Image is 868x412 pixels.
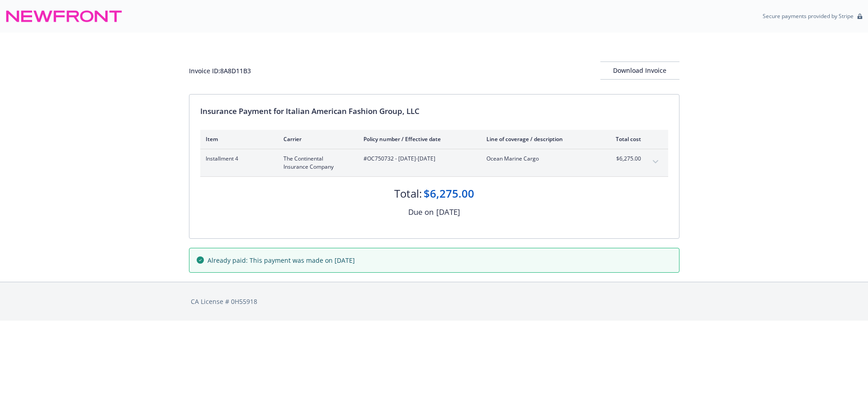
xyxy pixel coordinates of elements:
span: The Continental Insurance Company [283,155,349,171]
button: Download Invoice [600,62,679,80]
div: CA License # 0H55918 [191,297,678,306]
div: Line of coverage / description [486,135,593,143]
div: Due on [408,206,434,218]
div: [DATE] [436,206,460,218]
button: expand content [648,155,663,169]
div: Item [206,135,269,143]
div: Insurance Payment for Italian American Fashion Group, LLC [200,105,668,117]
span: $6,275.00 [607,155,641,163]
span: Ocean Marine Cargo [486,155,593,163]
span: Installment 4 [206,155,269,163]
div: Total cost [607,135,641,143]
div: Invoice ID: 8A8D11B3 [189,66,251,76]
div: Total: [394,186,422,201]
div: Download Invoice [600,62,679,79]
div: Policy number / Effective date [363,135,472,143]
span: #OC750732 - [DATE]-[DATE] [363,155,472,163]
div: Installment 4The Continental Insurance Company#OC750732 - [DATE]-[DATE]Ocean Marine Cargo$6,275.0... [200,149,668,176]
p: Secure payments provided by Stripe [763,12,854,20]
div: Carrier [283,135,349,143]
div: $6,275.00 [424,186,474,201]
span: Already paid: This payment was made on [DATE] [208,256,355,265]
